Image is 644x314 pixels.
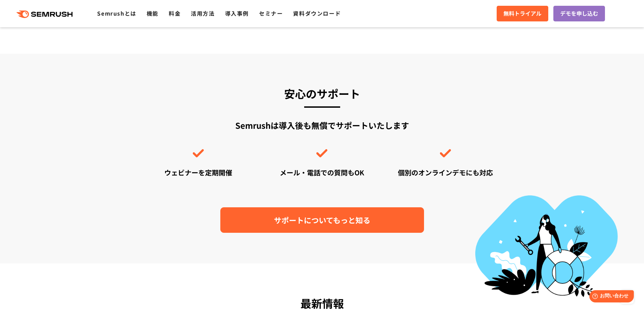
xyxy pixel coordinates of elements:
[274,214,370,226] span: サポートについてもっと知る
[259,9,283,17] a: セミナー
[497,6,548,21] a: 無料トライアル
[144,84,500,103] h3: 安心のサポート
[584,287,637,307] iframe: Help widget launcher
[267,168,376,177] div: メール・電話での質問もOK
[225,9,249,17] a: 導入事例
[391,168,500,177] div: 個別のオンラインデモにも対応
[169,9,181,17] a: 料金
[503,9,541,18] span: 無料トライアル
[147,9,159,17] a: 機能
[144,168,253,177] div: ウェビナーを定期開催
[560,9,598,18] span: デモを申し込む
[553,6,605,21] a: デモを申し込む
[97,9,136,17] a: Semrushとは
[127,294,517,312] h3: 最新情報
[293,9,341,17] a: 資料ダウンロード
[144,119,500,177] div: Semrushは導入後も無償でサポートいたします
[191,9,215,17] a: 活用方法
[220,207,424,233] a: サポートについてもっと知る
